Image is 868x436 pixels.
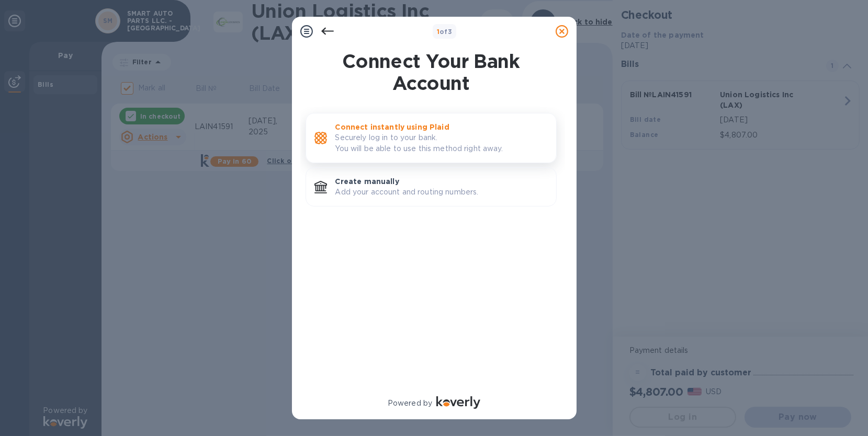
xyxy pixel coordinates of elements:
p: Add your account and routing numbers. [335,187,548,198]
b: of 3 [437,28,453,36]
span: 1 [437,28,439,36]
img: Logo [436,396,480,409]
p: Create manually [335,176,548,187]
h1: Connect Your Bank Account [301,50,561,94]
p: Powered by [388,398,432,409]
p: Connect instantly using Plaid [335,122,548,132]
p: Securely log in to your bank. You will be able to use this method right away. [335,132,548,154]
